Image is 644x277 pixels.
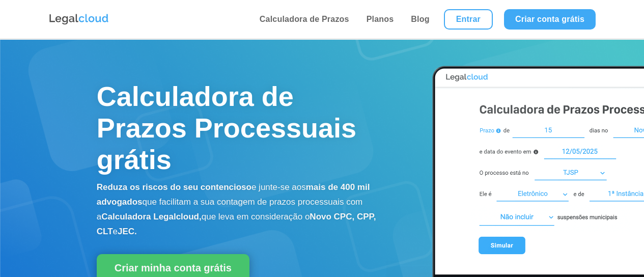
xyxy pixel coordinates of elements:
img: Logo da Legalcloud [48,13,109,26]
a: Entrar [444,9,493,30]
p: e junte-se aos que facilitam a sua contagem de prazos processuais com a que leva em consideração o e [97,180,386,239]
b: Reduza os riscos do seu contencioso [97,182,251,192]
b: Calculadora Legalcloud, [101,212,202,221]
b: Novo CPC, CPP, CLT [97,212,376,236]
a: Criar conta grátis [504,9,596,30]
b: JEC. [118,227,137,236]
span: Calculadora de Prazos Processuais grátis [97,81,356,175]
